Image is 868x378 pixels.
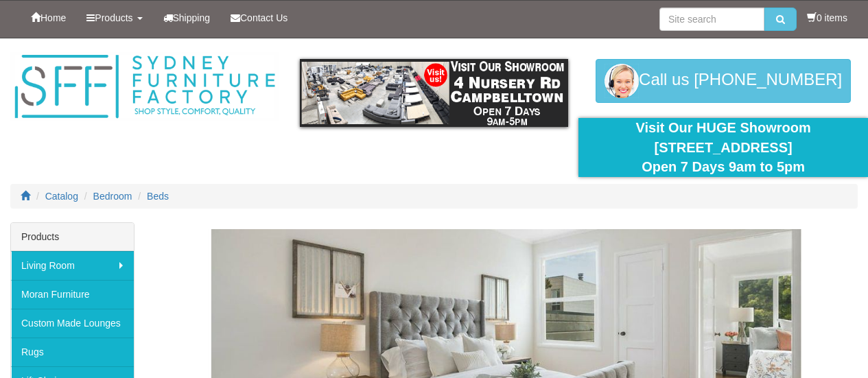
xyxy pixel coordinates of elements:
[659,8,764,31] input: Site search
[45,191,78,202] a: Catalog
[11,338,134,366] a: Rugs
[240,12,288,23] span: Contact Us
[173,12,211,23] span: Shipping
[11,251,134,280] a: Living Room
[10,52,279,121] img: Sydney Furniture Factory
[40,12,66,23] span: Home
[21,1,76,35] a: Home
[11,309,134,338] a: Custom Made Lounges
[95,12,132,23] span: Products
[220,1,298,35] a: Contact Us
[807,11,847,25] li: 0 items
[153,1,221,35] a: Shipping
[589,118,858,177] div: Visit Our HUGE Showroom [STREET_ADDRESS] Open 7 Days 9am to 5pm
[147,191,169,202] a: Beds
[300,59,569,127] img: showroom.gif
[76,1,152,35] a: Products
[11,223,134,251] div: Products
[93,191,132,202] a: Bedroom
[11,280,134,309] a: Moran Furniture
